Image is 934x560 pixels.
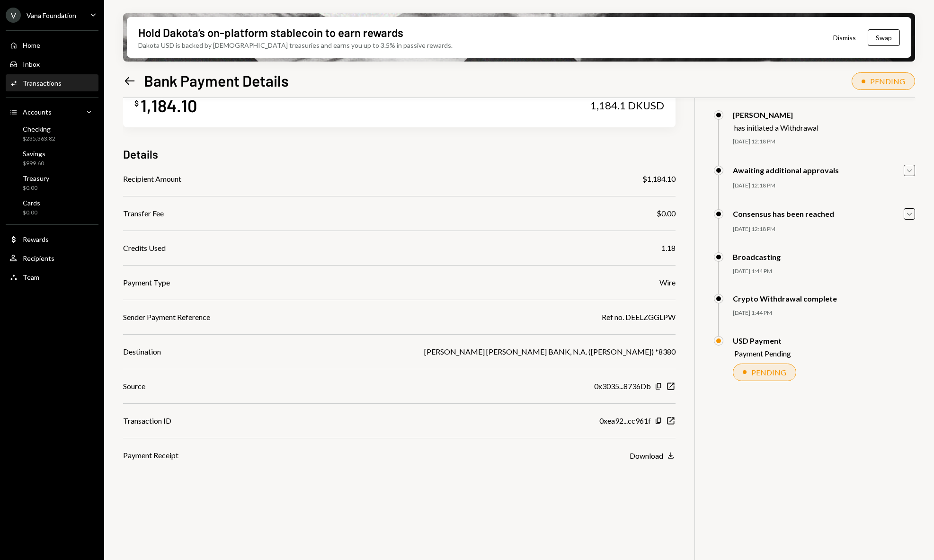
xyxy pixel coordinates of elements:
div: Download [630,451,663,460]
div: $0.00 [657,208,676,219]
div: Hold Dakota’s on-platform stablecoin to earn rewards [138,25,403,40]
div: Checking [23,125,55,133]
div: Team [23,273,39,281]
div: Transactions [23,79,62,87]
div: Destination [123,346,161,357]
a: Treasury$0.00 [6,171,98,194]
div: USD Payment [733,336,791,345]
div: $ [134,98,139,108]
a: Home [6,36,98,53]
div: 1,184.10 [141,95,197,116]
a: Inbox [6,55,98,72]
div: Payment Receipt [123,450,178,461]
div: $0.00 [23,209,40,217]
div: PENDING [870,77,905,86]
button: Swap [868,29,900,46]
div: Transaction ID [123,415,171,427]
div: Recipients [23,254,54,262]
div: Broadcasting [733,252,781,261]
button: Download [630,451,676,461]
div: V [6,8,21,23]
a: Transactions [6,74,98,91]
div: $999.60 [23,160,45,168]
div: Wire [659,277,676,288]
a: Team [6,268,98,285]
div: Credits Used [123,242,166,254]
div: 1.18 [661,242,676,254]
h3: Details [123,146,158,162]
button: Dismiss [821,27,868,49]
div: Vana Foundation [27,11,76,19]
a: Recipients [6,249,98,267]
div: has initiated a Withdrawal [734,123,818,132]
div: 0xea92...cc961f [599,415,651,427]
div: Treasury [23,174,49,182]
div: [DATE] 1:44 PM [733,267,915,276]
div: Rewards [23,235,49,243]
div: Source [123,381,145,392]
a: Savings$999.60 [6,147,98,169]
a: Checking$235,363.82 [6,122,98,145]
div: Home [23,41,40,49]
div: Transfer Fee [123,208,164,219]
div: [PERSON_NAME] [PERSON_NAME] BANK, N.A. ([PERSON_NAME]) *8380 [424,346,676,357]
div: Awaiting additional approvals [733,166,839,175]
div: [PERSON_NAME] [733,110,818,119]
div: Sender Payment Reference [123,311,210,323]
div: [DATE] 12:18 PM [733,138,915,146]
div: Dakota USD is backed by [DEMOGRAPHIC_DATA] treasuries and earns you up to 3.5% in passive rewards. [138,40,453,50]
a: Accounts [6,103,98,120]
div: 1,184.1 DKUSD [590,99,664,112]
div: $235,363.82 [23,135,55,143]
div: Savings [23,150,45,158]
div: Recipient Amount [123,173,181,185]
div: Cards [23,199,40,207]
div: 0x3035...8736Db [594,381,651,392]
div: [DATE] 12:18 PM [733,182,915,190]
div: Payment Type [123,277,170,288]
div: [DATE] 12:18 PM [733,225,915,233]
a: Rewards [6,231,98,248]
div: Accounts [23,108,52,116]
div: Ref no. DEELZGGLPW [602,311,676,323]
a: Cards$0.00 [6,196,98,219]
div: Consensus has been reached [733,209,834,218]
div: Inbox [23,60,40,68]
div: Crypto Withdrawal complete [733,294,837,303]
div: $0.00 [23,184,49,192]
div: $1,184.10 [642,173,676,185]
div: PENDING [751,368,786,377]
div: Payment Pending [734,349,791,358]
h1: Bank Payment Details [144,71,289,90]
div: [DATE] 1:44 PM [733,309,915,317]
